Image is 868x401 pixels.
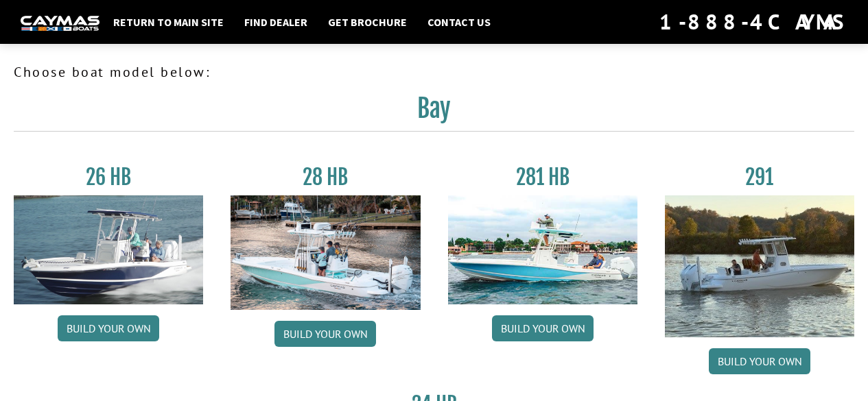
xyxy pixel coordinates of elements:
h2: Bay [14,93,854,132]
img: 291_Thumbnail.jpg [665,195,854,337]
a: Build your own [709,348,810,374]
a: Build your own [274,321,376,347]
a: Contact Us [421,13,497,31]
h3: 291 [665,165,854,190]
a: Return to main site [106,13,231,31]
a: Build your own [492,315,594,341]
img: 26_new_photo_resized.jpg [14,195,203,304]
img: white-logo-c9c8dbefe5ff5ceceb0f0178aa75bf4bb51f6bca0971e226c86eb53dfe498488.png [21,16,99,30]
h3: 26 HB [14,165,203,190]
a: Build your own [58,315,159,341]
div: 1-888-4CAYMAS [659,7,847,37]
a: Find Dealer [237,13,314,31]
a: Get Brochure [321,13,414,31]
h3: 28 HB [231,165,420,190]
p: Choose boat model below: [14,62,854,82]
img: 28_hb_thumbnail_for_caymas_connect.jpg [231,195,420,310]
img: 28-hb-twin.jpg [448,195,637,304]
h3: 281 HB [448,165,637,190]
